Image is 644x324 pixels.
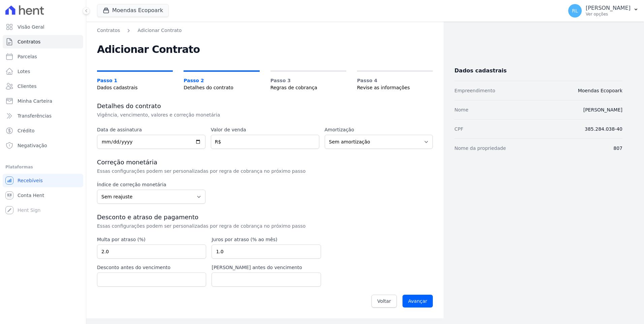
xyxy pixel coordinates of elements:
[97,126,205,133] label: Data de assinatura
[454,144,506,152] dt: Nome da propriedade
[18,98,52,104] span: Minha Carteira
[454,87,495,95] dt: Empreendimento
[211,126,319,133] label: Valor de venda
[97,77,173,84] span: Passo 1
[18,142,47,149] span: Negativação
[454,125,463,133] dt: CPF
[97,27,120,34] a: Contratos
[3,50,83,63] a: Parcelas
[137,27,182,34] a: Adicionar Contrato
[3,20,83,34] a: Visão Geral
[583,106,622,114] dd: [PERSON_NAME]
[97,223,323,229] p: Essas configurações podem ser personalizadas por regra de cobrança no próximo passo
[3,174,83,187] a: Recebíveis
[18,177,43,184] span: Recebíveis
[212,236,321,243] label: Juros por atraso (% ao mês)
[357,84,433,91] span: Revise as informações
[18,192,44,199] span: Conta Hent
[3,79,83,93] a: Clientes
[97,27,433,34] nav: Breadcrumb
[97,213,433,221] h3: Desconto e atraso de pagamento
[3,35,83,48] a: Contratos
[18,68,30,75] span: Lotes
[613,144,622,152] dd: 807
[572,8,578,13] span: RL
[18,24,44,30] span: Visão Geral
[454,66,622,75] h3: Dados cadastrais
[18,83,36,90] span: Clientes
[325,126,433,133] label: Amortização
[3,139,83,152] a: Negativação
[585,125,622,133] dd: 385.284.038-40
[212,264,321,271] label: [PERSON_NAME] antes do vencimento
[97,168,323,174] p: Essas configurações podem ser personalizadas por regra de cobrança no próximo passo
[97,181,205,188] label: Índice de correção monetária
[97,264,206,271] label: Desconto antes do vencimento
[3,189,83,202] a: Conta Hent
[270,77,346,84] span: Passo 3
[3,65,83,78] a: Lotes
[97,111,323,118] p: Vigência, vencimento, valores e correção monetária
[184,77,259,84] span: Passo 2
[5,163,80,171] div: Plataformas
[357,77,433,84] span: Passo 4
[563,1,644,20] button: RL [PERSON_NAME] Ver opções
[372,295,397,307] a: Voltar
[97,45,433,54] h2: Adicionar Contrato
[97,84,173,91] span: Dados cadastrais
[97,4,169,17] button: Moendas Ecopoark
[454,106,468,114] dt: Nome
[3,124,83,137] a: Crédito
[97,236,206,243] label: Multa por atraso (%)
[97,70,433,91] nav: Progress
[586,11,631,17] p: Ver opções
[270,84,346,91] span: Regras de cobrança
[18,53,37,60] span: Parcelas
[97,158,433,166] h3: Correção monetária
[586,5,631,11] p: [PERSON_NAME]
[578,87,622,95] dd: Moendas Ecopoark
[377,298,391,304] span: Voltar
[3,94,83,108] a: Minha Carteira
[3,109,83,123] a: Transferências
[18,38,40,45] span: Contratos
[184,84,259,91] span: Detalhes do contrato
[18,127,35,134] span: Crédito
[97,102,433,110] h3: Detalhes do contrato
[402,295,433,307] input: Avançar
[18,112,52,119] span: Transferências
